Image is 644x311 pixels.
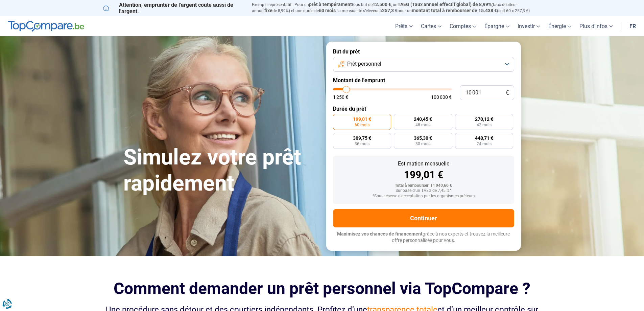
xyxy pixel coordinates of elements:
[373,2,391,7] span: 12.500 €
[338,183,509,188] div: Total à rembourser: 11 940,60 €
[333,231,514,244] p: grâce à nos experts et trouvez la meilleure offre personnalisée pour vous.
[415,142,430,146] span: 30 mois
[514,16,544,36] a: Investir
[382,8,398,13] span: 257,3 €
[333,57,514,72] button: Prêt personnel
[319,8,336,13] span: 60 mois
[625,16,640,36] a: fr
[333,106,514,112] label: Durée du prêt
[480,16,514,36] a: Épargne
[415,123,430,127] span: 48 mois
[338,188,509,193] div: Sur base d'un TAEG de 7,45 %*
[412,8,497,13] span: montant total à rembourser de 15.438 €
[333,209,514,227] button: Continuer
[475,117,493,121] span: 270,12 €
[575,16,617,36] a: Plus d'infos
[333,77,514,84] label: Montant de l'emprunt
[103,279,541,298] h2: Comment demander un prêt personnel via TopCompare ?
[353,117,371,121] span: 199,01 €
[477,142,492,146] span: 24 mois
[398,2,492,7] span: TAEG (Taux annuel effectif global) de 8,99%
[355,142,369,146] span: 36 mois
[431,95,452,99] span: 100 000 €
[8,21,84,32] img: TopCompare
[347,60,381,68] span: Prêt personnel
[353,136,371,140] span: 309,75 €
[414,117,432,121] span: 240,45 €
[252,2,541,14] p: Exemple représentatif : Pour un tous but de , un (taux débiteur annuel de 8,99%) et une durée de ...
[338,194,509,199] div: *Sous réserve d'acceptation par les organismes prêteurs
[338,161,509,166] div: Estimation mensuelle
[123,145,318,197] h1: Simulez votre prêt rapidement
[338,170,509,180] div: 199,01 €
[414,136,432,140] span: 365,30 €
[333,48,514,55] label: But du prêt
[333,95,348,99] span: 1 250 €
[355,123,369,127] span: 60 mois
[337,231,423,237] span: Maximisez vos chances de financement
[309,2,352,7] span: prêt à tempérament
[264,8,272,13] span: fixe
[391,16,417,36] a: Prêts
[417,16,446,36] a: Cartes
[446,16,480,36] a: Comptes
[544,16,575,36] a: Énergie
[506,90,509,96] span: €
[475,136,493,140] span: 448,71 €
[477,123,492,127] span: 42 mois
[103,2,244,15] p: Attention, emprunter de l'argent coûte aussi de l'argent.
